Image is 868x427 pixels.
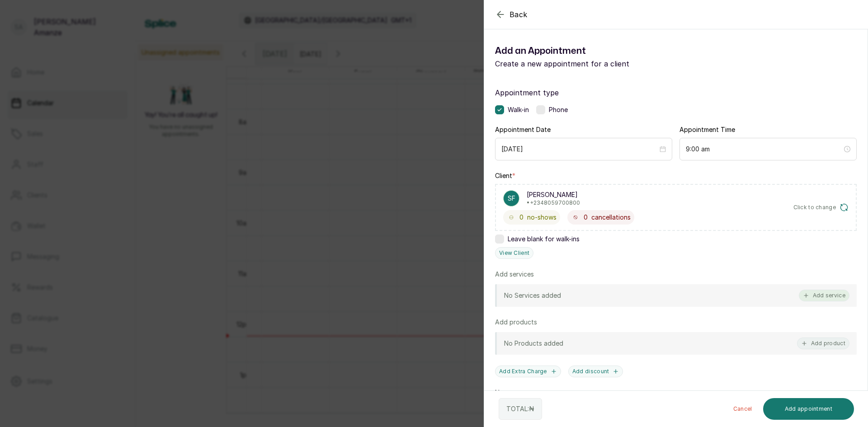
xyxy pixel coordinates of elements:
span: 0 [519,213,524,222]
span: Click to change [793,204,836,211]
button: Cancel [726,398,759,420]
span: Leave blank for walk-ins [508,235,580,244]
p: No Services added [504,291,561,300]
p: SF [508,194,515,203]
label: Appointment Time [679,125,735,134]
button: Add appointment [763,398,854,420]
label: Appointment Date [495,125,551,134]
p: Add services [495,270,534,279]
p: TOTAL: ₦ [506,404,534,413]
label: Appointment type [495,87,857,98]
button: Click to change [793,203,849,212]
button: Add discount [568,366,623,377]
button: Add product [797,338,849,349]
p: [PERSON_NAME] [527,190,580,199]
span: Walk-in [508,105,529,114]
h1: Add an Appointment [495,44,676,58]
span: 0 [584,213,588,222]
p: • +234 8059700800 [527,199,580,206]
span: no-shows [527,213,557,222]
input: Select time [686,144,842,154]
p: Create a new appointment for a client [495,58,676,69]
p: No Products added [504,339,563,348]
p: Add products [495,318,537,327]
button: View Client [495,247,533,259]
span: Phone [549,105,568,114]
label: Note [495,388,510,397]
button: Add Extra Charge [495,366,561,377]
span: cancellations [591,213,631,222]
button: Back [495,9,528,20]
button: Add service [799,290,849,301]
input: Select date [501,144,658,154]
span: Back [509,9,528,20]
label: Client [495,171,515,180]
